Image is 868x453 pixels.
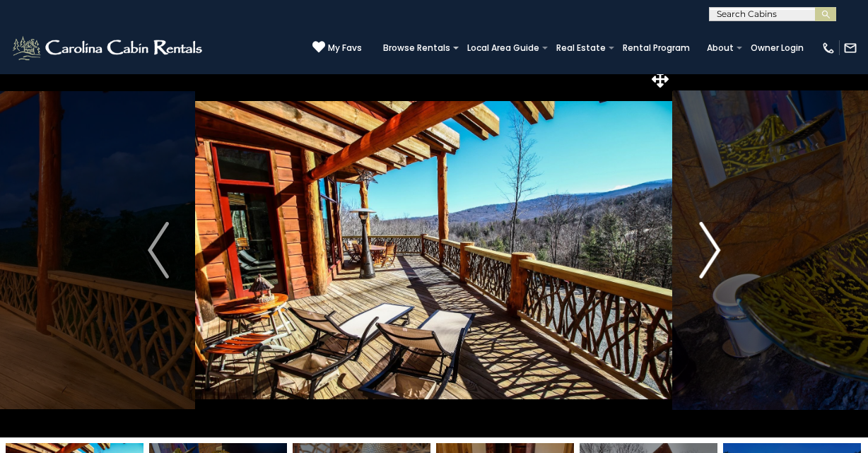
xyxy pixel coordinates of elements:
[699,222,720,278] img: arrow
[673,63,746,437] button: Next
[821,41,835,55] img: phone-regular-white.png
[376,38,457,58] a: Browse Rentals
[312,40,362,55] a: My Favs
[11,34,206,62] img: White-1-2.png
[328,42,362,54] span: My Favs
[460,38,546,58] a: Local Area Guide
[549,38,613,58] a: Real Estate
[148,222,169,278] img: arrow
[122,63,195,437] button: Previous
[616,38,697,58] a: Rental Program
[744,38,811,58] a: Owner Login
[843,41,857,55] img: mail-regular-white.png
[700,38,741,58] a: About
